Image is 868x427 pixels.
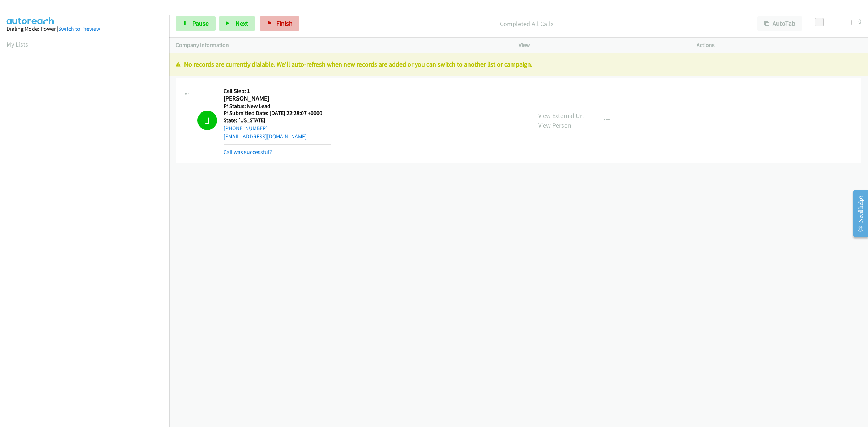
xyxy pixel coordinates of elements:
[224,110,331,117] h5: Ff Submitted Date: [DATE] 22:28:07 +0000
[538,121,571,129] a: View Person
[235,19,248,27] span: Next
[224,149,272,155] a: Call was successful?
[176,59,861,69] p: No records are currently dialable. We'll auto-refresh when new records are added or you can switc...
[7,56,169,399] iframe: Dialpad
[224,125,268,132] a: [PHONE_NUMBER]
[538,111,584,120] a: View External Url
[219,16,255,31] button: Next
[309,19,744,29] p: Completed All Calls
[224,117,331,124] h5: State: [US_STATE]
[847,185,868,242] iframe: Resource Center
[224,103,331,110] h5: Ff Status: New Lead
[176,16,216,31] a: Pause
[224,87,331,95] h5: Call Step: 1
[58,25,100,32] a: Switch to Preview
[7,25,163,33] div: Dialing Mode: Power |
[519,41,684,50] p: View
[7,40,28,48] a: My Lists
[224,133,307,140] a: [EMAIL_ADDRESS][DOMAIN_NAME]
[276,19,293,27] span: Finish
[197,111,217,130] h1: J
[697,41,861,50] p: Actions
[192,19,209,27] span: Pause
[858,16,861,26] div: 0
[818,20,852,25] div: Delay between calls (in seconds)
[224,94,331,103] h2: [PERSON_NAME]
[757,16,802,31] button: AutoTab
[176,41,506,50] p: Company Information
[260,16,299,31] a: Finish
